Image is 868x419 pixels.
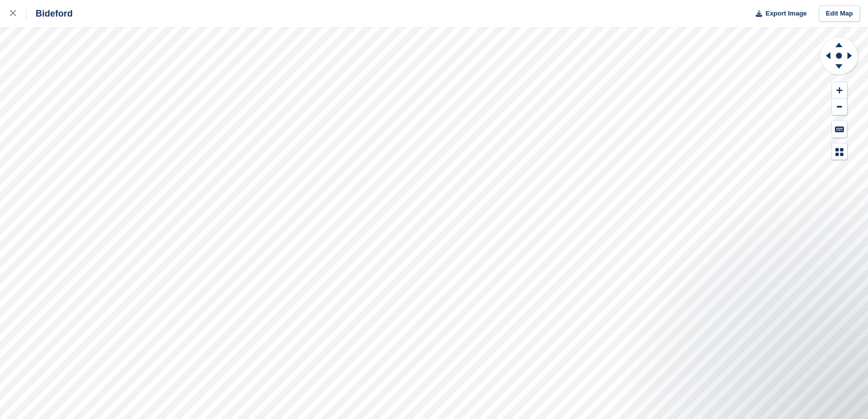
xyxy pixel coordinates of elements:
[832,99,847,115] button: Zoom Out
[27,8,73,20] div: Bideford
[832,144,847,160] button: Map Legend
[765,9,806,19] span: Export Image
[832,82,847,99] button: Zoom In
[832,121,847,137] button: Keyboard Shortcuts
[819,6,860,22] a: Edit Map
[750,6,807,22] button: Export Image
